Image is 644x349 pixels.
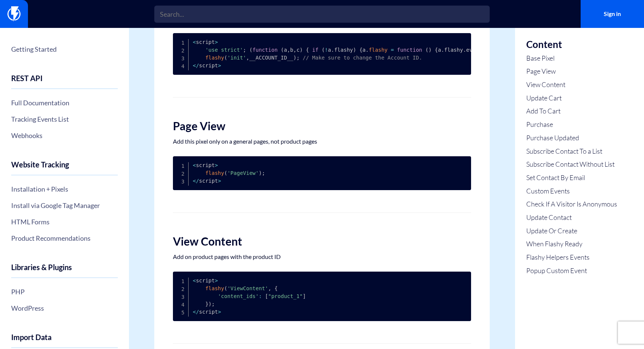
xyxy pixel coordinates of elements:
[246,55,249,61] span: ,
[208,301,211,307] span: )
[11,96,118,109] a: Full Documentation
[11,74,118,89] h4: REST API
[293,55,296,61] span: )
[526,173,617,183] a: Set Contact By Email
[366,47,369,53] span: .
[224,55,227,61] span: (
[11,232,118,244] a: Product Recommendations
[11,199,118,212] a: Install via Google Tag Manager
[11,302,118,314] a: WordPress
[215,162,218,168] span: >
[215,39,218,45] span: >
[293,47,296,53] span: ,
[218,309,221,315] span: >
[526,160,617,169] a: Subscribe Contact Without List
[249,47,252,53] span: (
[526,93,617,103] a: Update Cart
[243,47,246,53] span: ;
[11,183,118,195] a: Installation + Pixels
[193,178,196,184] span: <
[526,266,617,276] a: Popup Custom Event
[205,285,224,291] span: flashy
[526,39,617,50] h3: Content
[331,47,334,53] span: .
[11,43,118,55] a: Getting Started
[284,47,300,53] span: a b c
[11,215,118,228] a: HTML Forms
[325,47,328,53] span: !
[205,301,208,307] span: }
[11,160,118,175] h4: Website Tracking
[353,47,356,53] span: )
[193,278,196,284] span: <
[268,285,271,291] span: ,
[526,186,617,196] a: Custom Events
[259,293,262,299] span: :
[268,293,303,299] span: "product_1"
[397,47,422,53] span: function
[205,47,243,53] span: 'use strict'
[262,170,265,176] span: ;
[11,129,118,142] a: Webhooks
[252,47,277,53] span: function
[154,6,490,23] input: Search...
[259,170,262,176] span: )
[11,263,118,278] h4: Libraries & Plugins
[435,47,438,53] span: {
[526,226,617,236] a: Update Or Create
[526,54,617,63] a: Base Pixel
[526,120,617,129] a: Purchase
[526,213,617,222] a: Update Contact
[193,162,265,184] code: script script
[227,170,259,176] span: 'PageView'
[218,178,221,184] span: >
[173,138,471,145] p: Add this pixel only on a general pages, not product pages
[218,293,259,299] span: 'content_ids'
[212,301,215,307] span: ;
[429,47,432,53] span: )
[205,170,224,176] span: flashy
[526,106,617,116] a: Add To Cart
[359,47,362,53] span: {
[306,47,309,53] span: {
[11,285,118,298] a: PHP
[463,47,466,53] span: .
[526,199,617,209] a: Check If A Visitor Is Anonymous
[227,55,246,61] span: 'init'
[281,47,284,53] span: (
[215,278,218,284] span: >
[300,47,303,53] span: )
[218,63,221,68] span: >
[173,235,471,247] h2: View Content
[526,253,617,262] a: Flashy Helpers Events
[312,47,319,53] span: if
[224,285,227,291] span: (
[274,285,277,291] span: {
[265,293,268,299] span: [
[193,39,196,45] span: <
[369,47,388,53] span: flashy
[287,47,290,53] span: ,
[196,63,199,68] span: /
[526,239,617,249] a: When Flashy Ready
[11,333,118,348] h4: Import Data
[173,253,471,260] p: Add on product pages with the product ID
[425,47,428,53] span: (
[193,63,196,68] span: <
[303,55,422,61] span: // Make sure to change the Account ID.
[303,293,306,299] span: ]
[296,55,299,61] span: ;
[193,309,196,315] span: <
[193,162,196,168] span: <
[227,285,268,291] span: 'ViewContent'
[526,133,617,143] a: Purchase Updated
[322,47,325,53] span: (
[196,178,199,184] span: /
[193,278,306,315] code: script script
[441,47,444,53] span: .
[391,47,394,53] span: =
[526,147,617,156] a: Subscribe Contact To a List
[173,120,471,132] h2: Page View
[526,67,617,76] a: Page View
[196,309,199,315] span: /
